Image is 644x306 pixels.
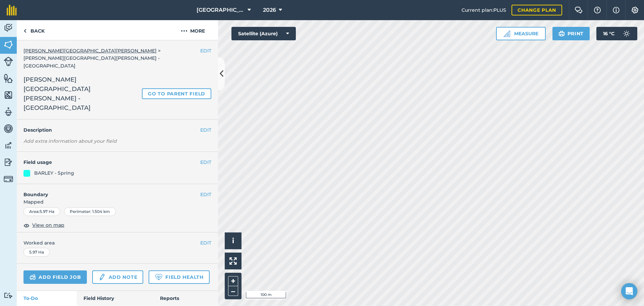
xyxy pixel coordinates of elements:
[512,5,562,15] a: Change plan
[4,292,13,299] img: svg+xml;base64,PD94bWwgdmVyc2lvbj0iMS4wIiBlbmNvZGluZz0idXRmLTgiPz4KPCEtLSBHZW5lcmF0b3I6IEFkb2JlIE...
[4,107,13,117] img: svg+xml;base64,PD94bWwgdmVyc2lvbj0iMS4wIiBlbmNvZGluZz0idXRmLTgiPz4KPCEtLSBHZW5lcmF0b3I6IEFkb2JlIE...
[23,159,200,166] h4: Field usage
[153,291,218,306] a: Reports
[34,169,74,177] div: BARLEY - Spring
[552,27,590,40] button: Print
[4,90,13,100] img: svg+xml;base64,PHN2ZyB4bWxucz0iaHR0cDovL3d3dy53My5vcmcvMjAwMC9zdmciIHdpZHRoPSI1NiIgaGVpZ2h0PSI2MC...
[621,283,637,299] div: Open Intercom Messenger
[462,6,506,14] span: Current plan : PLUS
[181,27,187,35] img: svg+xml;base64,PHN2ZyB4bWxucz0iaHR0cDovL3d3dy53My5vcmcvMjAwMC9zdmciIHdpZHRoPSIyMCIgaGVpZ2h0PSIyNC...
[17,198,218,206] span: Mapped
[593,7,601,13] img: A question mark icon
[23,47,211,70] div: > [PERSON_NAME][GEOGRAPHIC_DATA][PERSON_NAME] - [GEOGRAPHIC_DATA]
[4,23,13,33] img: svg+xml;base64,PD94bWwgdmVyc2lvbj0iMS4wIiBlbmNvZGluZz0idXRmLTgiPz4KPCEtLSBHZW5lcmF0b3I6IEFkb2JlIE...
[98,273,106,281] img: svg+xml;base64,PD94bWwgdmVyc2lvbj0iMS4wIiBlbmNvZGluZz0idXRmLTgiPz4KPCEtLSBHZW5lcmF0b3I6IEFkb2JlIE...
[232,236,234,245] span: i
[149,270,209,284] a: Field Health
[200,159,211,166] button: EDIT
[4,57,13,66] img: svg+xml;base64,PD94bWwgdmVyc2lvbj0iMS4wIiBlbmNvZGluZz0idXRmLTgiPz4KPCEtLSBHZW5lcmF0b3I6IEFkb2JlIE...
[200,47,211,54] button: EDIT
[225,232,241,249] button: i
[4,40,13,50] img: svg+xml;base64,PHN2ZyB4bWxucz0iaHR0cDovL3d3dy53My5vcmcvMjAwMC9zdmciIHdpZHRoPSI1NiIgaGVpZ2h0PSI2MC...
[558,30,565,38] img: svg+xml;base64,PHN2ZyB4bWxucz0iaHR0cDovL3d3dy53My5vcmcvMjAwMC9zdmciIHdpZHRoPSIxOSIgaGVpZ2h0PSIyNC...
[620,27,633,40] img: svg+xml;base64,PD94bWwgdmVyc2lvbj0iMS4wIiBlbmNvZGluZz0idXRmLTgiPz4KPCEtLSBHZW5lcmF0b3I6IEFkb2JlIE...
[200,126,211,134] button: EDIT
[23,221,64,229] button: View on map
[4,140,13,150] img: svg+xml;base64,PD94bWwgdmVyc2lvbj0iMS4wIiBlbmNvZGluZz0idXRmLTgiPz4KPCEtLSBHZW5lcmF0b3I6IEFkb2JlIE...
[603,27,614,40] span: 16 ° C
[23,221,30,229] img: svg+xml;base64,PHN2ZyB4bWxucz0iaHR0cDovL3d3dy53My5vcmcvMjAwMC9zdmciIHdpZHRoPSIxOCIgaGVpZ2h0PSIyNC...
[496,27,546,40] button: Measure
[228,276,238,286] button: +
[200,239,211,247] button: EDIT
[197,6,245,14] span: [GEOGRAPHIC_DATA]
[77,291,153,306] a: Field History
[30,273,36,281] img: svg+xml;base64,PD94bWwgdmVyc2lvbj0iMS4wIiBlbmNvZGluZz0idXRmLTgiPz4KPCEtLSBHZW5lcmF0b3I6IEFkb2JlIE...
[231,27,296,40] button: Satellite (Azure)
[596,27,637,40] button: 16 °C
[142,88,211,99] a: Go to parent field
[503,30,510,37] img: Ruler icon
[17,184,200,198] h4: Boundary
[631,7,639,13] img: A cog icon
[4,157,13,167] img: svg+xml;base64,PD94bWwgdmVyc2lvbj0iMS4wIiBlbmNvZGluZz0idXRmLTgiPz4KPCEtLSBHZW5lcmF0b3I6IEFkb2JlIE...
[92,270,143,284] a: Add note
[4,174,13,184] img: svg+xml;base64,PD94bWwgdmVyc2lvbj0iMS4wIiBlbmNvZGluZz0idXRmLTgiPz4KPCEtLSBHZW5lcmF0b3I6IEFkb2JlIE...
[17,20,51,40] a: Back
[32,221,64,229] span: View on map
[575,7,583,13] img: Two speech bubbles overlapping with the left bubble in the forefront
[23,126,211,134] h4: Description
[23,75,139,113] span: [PERSON_NAME][GEOGRAPHIC_DATA][PERSON_NAME] - [GEOGRAPHIC_DATA]
[168,20,218,40] button: More
[23,239,211,247] span: Worked area
[23,248,50,257] div: 5.97 Ha
[64,207,116,216] div: Perimeter : 1.504 km
[613,6,620,14] img: svg+xml;base64,PHN2ZyB4bWxucz0iaHR0cDovL3d3dy53My5vcmcvMjAwMC9zdmciIHdpZHRoPSIxNyIgaGVpZ2h0PSIxNy...
[229,257,237,265] img: Four arrows, one pointing top left, one top right, one bottom right and the last bottom left
[4,124,13,134] img: svg+xml;base64,PD94bWwgdmVyc2lvbj0iMS4wIiBlbmNvZGluZz0idXRmLTgiPz4KPCEtLSBHZW5lcmF0b3I6IEFkb2JlIE...
[228,286,238,296] button: –
[23,207,60,216] div: Area : 5.97 Ha
[200,191,211,198] button: EDIT
[17,291,77,306] a: To-Do
[23,48,157,54] a: [PERSON_NAME][GEOGRAPHIC_DATA][PERSON_NAME]
[23,138,117,144] em: Add extra information about your field
[23,270,87,284] a: Add field job
[23,27,26,35] img: svg+xml;base64,PHN2ZyB4bWxucz0iaHR0cDovL3d3dy53My5vcmcvMjAwMC9zdmciIHdpZHRoPSI5IiBoZWlnaHQ9IjI0Ii...
[4,73,13,83] img: svg+xml;base64,PHN2ZyB4bWxucz0iaHR0cDovL3d3dy53My5vcmcvMjAwMC9zdmciIHdpZHRoPSI1NiIgaGVpZ2h0PSI2MC...
[263,6,276,14] span: 2026
[7,5,17,15] img: fieldmargin Logo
